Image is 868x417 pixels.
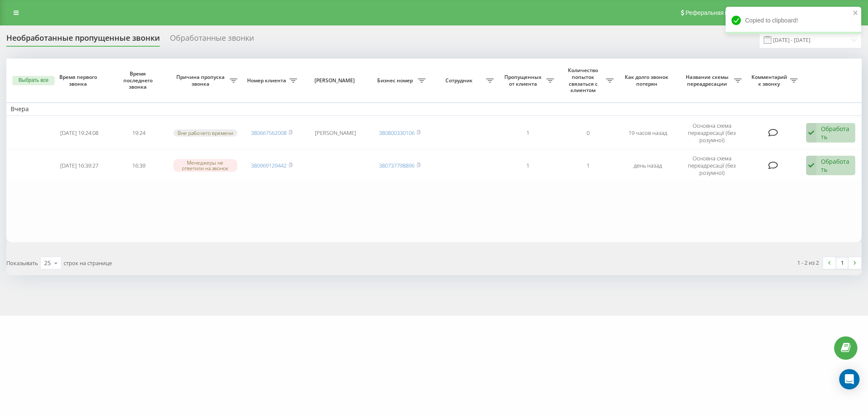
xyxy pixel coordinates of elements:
[839,369,860,389] div: Open Intercom Messenger
[682,74,734,87] span: Название схемы переадресации
[56,74,102,87] span: Время первого звонка
[836,257,849,269] a: 1
[109,118,169,148] td: 19:24
[379,129,415,137] a: 380800330106
[625,74,671,87] span: Как долго звонок потерян
[853,9,859,17] button: close
[116,70,162,90] span: Время последнего звонка
[726,7,861,34] div: Copied to clipboard!
[301,118,370,148] td: [PERSON_NAME]
[49,150,109,181] td: [DATE] 16:39:27
[750,74,790,87] span: Комментарий к звонку
[109,150,169,181] td: 16:39
[498,118,558,148] td: 1
[685,9,755,16] span: Реферальная программа
[498,150,558,181] td: 1
[558,150,618,181] td: 1
[251,129,287,137] a: 380667562008
[246,77,289,84] span: Номер клиента
[797,258,819,267] div: 1 - 2 из 2
[562,67,606,93] span: Количество попыток связаться с клиентом
[379,162,415,169] a: 380737798896
[173,129,237,137] div: Вне рабочего времени
[558,118,618,148] td: 0
[374,77,418,84] span: Бизнес номер
[821,157,851,174] div: Обработать
[170,34,254,47] div: Обработанные звонки
[64,259,112,267] span: строк на странице
[49,118,109,148] td: [DATE] 19:24:08
[678,118,746,148] td: Основна схема переадресації (без розумної)
[6,34,160,47] div: Необработанные пропущенные звонки
[173,74,230,87] span: Причина пропуска звонка
[6,103,862,115] td: Вчера
[251,162,287,169] a: 380969129442
[618,150,678,181] td: день назад
[434,77,486,84] span: Сотрудник
[173,159,237,172] div: Менеджеры не ответили на звонок
[618,118,678,148] td: 19 часов назад
[44,259,51,267] div: 25
[678,150,746,181] td: Основна схема переадресації (без розумної)
[821,125,851,141] div: Обработать
[502,74,546,87] span: Пропущенных от клиента
[6,259,38,267] span: Показывать
[12,76,55,85] button: Выбрать все
[309,77,362,84] span: [PERSON_NAME]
